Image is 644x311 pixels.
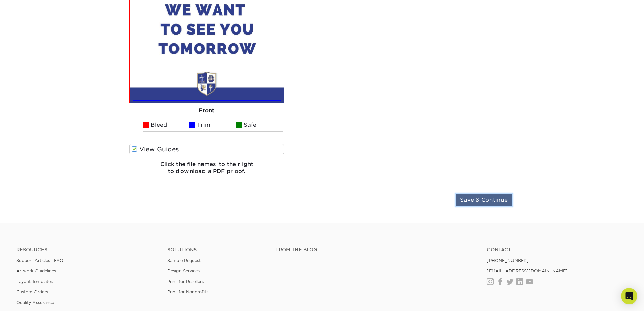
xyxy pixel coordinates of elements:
a: Print for Nonprofits [167,289,208,294]
a: Print for Resellers [167,279,204,284]
div: Open Intercom Messenger [621,288,637,304]
a: Artwork Guidelines [16,268,56,273]
h4: Solutions [167,247,265,253]
h4: Resources [16,247,157,253]
input: Save & Continue [456,194,512,206]
h6: Click the file names to the right to download a PDF proof. [129,161,284,179]
a: Layout Templates [16,279,53,284]
li: Bleed [143,118,190,132]
a: Sample Request [167,258,201,263]
li: Trim [189,118,236,132]
h4: From the Blog [275,247,469,253]
a: Support Articles | FAQ [16,258,63,263]
div: Front [129,103,284,118]
li: Safe [236,118,283,132]
a: [EMAIL_ADDRESS][DOMAIN_NAME] [487,268,568,273]
a: Design Services [167,268,200,273]
a: [PHONE_NUMBER] [487,258,529,263]
a: Contact [487,247,628,253]
a: Custom Orders [16,289,48,294]
iframe: Google Customer Reviews [2,290,57,309]
label: View Guides [129,144,284,154]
